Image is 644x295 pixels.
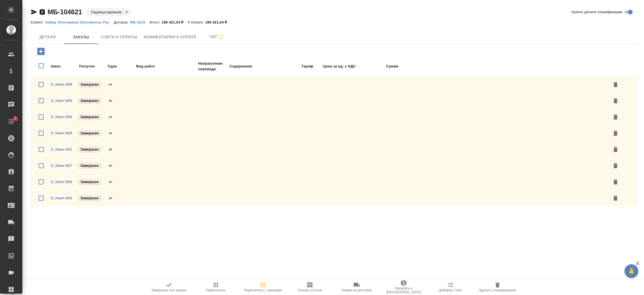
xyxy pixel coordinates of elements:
p: Клиент: [31,20,45,24]
a: Хайер Электрикал Эпплаенсиз Рус [45,20,113,24]
td: Цена за ед. с НДС [314,60,356,72]
a: S_Haier-840 [51,196,72,200]
span: Счета и оплаты [101,34,137,41]
button: Перевыставление [89,10,124,15]
td: Сумма [357,60,399,72]
td: Сдан [107,60,135,72]
a: МБ-4223 [130,20,149,24]
div: S_Haier-820Завершен [31,93,638,109]
div: S_Haier-826Завершен [31,109,638,125]
div: S_Haier-831Завершен [31,141,638,158]
p: Завершен [80,163,99,168]
button: Скопировать ссылку [39,9,46,15]
span: Детали [34,34,61,41]
div: S_Haier-808Завершен [31,76,638,93]
p: Договор: [114,20,130,24]
div: S_Haier-829Завершен [31,125,638,141]
p: Завершен [80,82,99,87]
button: Добавить заказ [33,46,49,57]
button: 🙏 [624,264,638,278]
a: S_Haier-831 [51,147,72,151]
span: 7 [11,116,20,121]
td: Вид работ [136,60,197,72]
a: S_Haier-820 [51,99,72,103]
a: МБ-104621 [48,8,82,16]
p: Завершен [80,130,99,136]
td: Получен [79,60,107,72]
div: S_Haier-840Завершен [31,190,638,206]
p: Хайер Электрикал Эпплаенсиз Рус [45,20,113,24]
div: S_Haier-839Завершен [31,174,638,190]
p: 186 421,04 ₽ [205,20,231,24]
td: Содержание [229,60,274,72]
span: Заказы [68,34,94,41]
span: Комментарии к оплате [144,34,197,41]
p: Завершен [80,179,99,185]
p: Завершен [80,98,99,104]
span: 🙏 [627,265,636,277]
p: Завершен [80,114,99,120]
td: Направление перевода [198,60,229,72]
a: 7 [1,114,21,128]
p: К оплате: [188,20,205,24]
p: МБ-4223 [130,20,149,24]
a: S_Haier-829 [51,131,72,135]
p: Итого: [150,20,162,24]
td: Тариф [274,60,314,72]
p: Завершен [80,147,99,152]
button: Скопировать ссылку для ЯМессенджера [31,9,37,15]
a: S_Haier-826 [51,115,72,119]
span: Кратко детали спецификации [572,9,622,15]
a: S_Haier-808 [51,82,72,86]
a: S_Haier-837 [51,163,72,168]
svg: Подписаться [217,34,224,40]
a: S_Haier-839 [51,180,72,184]
span: Чат [203,33,230,40]
div: Перевыставление [87,8,130,16]
p: 186 421,04 ₽ [162,20,188,24]
div: S_Haier-837Завершен [31,158,638,174]
p: Завершен [80,195,99,201]
td: Заказ [50,60,78,72]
